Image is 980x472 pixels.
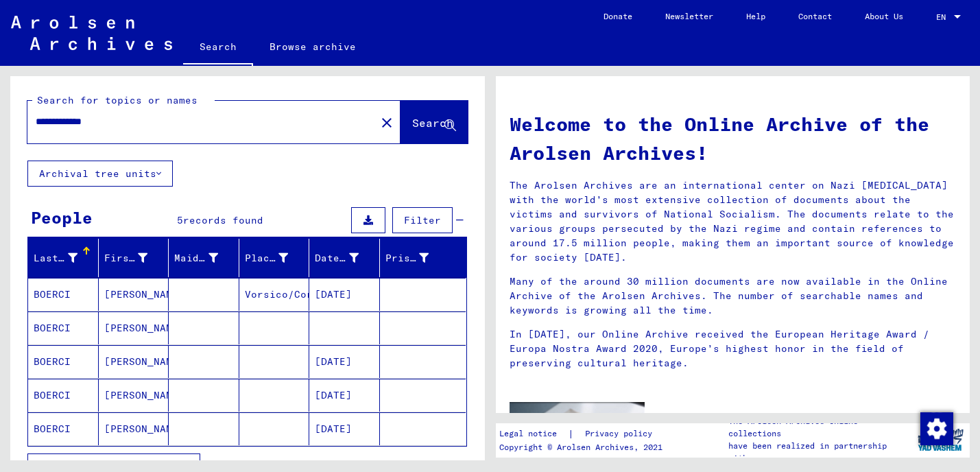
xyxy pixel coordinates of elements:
[174,247,239,269] div: Maiden Name
[99,412,169,445] mat-cell: [PERSON_NAME]
[183,214,263,226] span: records found
[104,251,148,265] div: First Name
[510,274,957,318] p: Many of the around 30 million documents are now available in the Online Archive of the Arolsen Ar...
[28,379,99,412] mat-cell: BOERCI
[34,251,77,265] div: Last Name
[239,239,310,277] mat-header-cell: Place of Birth
[239,278,310,311] mat-cell: Vorsico/Corsico
[401,101,468,143] button: Search
[11,16,172,50] img: Arolsen_neg.svg
[245,247,309,269] div: Place of Birth
[373,108,401,136] button: Clear
[253,30,372,63] a: Browse archive
[728,440,910,464] p: have been realized in partnership with
[31,205,93,230] div: People
[28,311,99,344] mat-cell: BOERCI
[309,379,380,412] mat-cell: [DATE]
[728,415,910,440] p: The Arolsen Archives online collections
[380,239,466,277] mat-header-cell: Prisoner #
[99,311,169,344] mat-cell: [PERSON_NAME]
[309,345,380,378] mat-cell: [DATE]
[412,116,453,130] span: Search
[28,278,99,311] mat-cell: BOERCI
[27,161,173,187] button: Archival tree units
[499,427,568,441] a: Legal notice
[936,12,951,22] span: EN
[315,247,379,269] div: Date of Birth
[315,251,359,265] div: Date of Birth
[37,94,198,106] mat-label: Search for topics or names
[183,30,253,66] a: Search
[309,412,380,445] mat-cell: [DATE]
[177,214,183,226] span: 5
[245,251,289,265] div: Place of Birth
[28,345,99,378] mat-cell: BOERCI
[915,423,966,457] img: yv_logo.png
[99,379,169,412] mat-cell: [PERSON_NAME]
[499,427,669,441] div: |
[174,251,218,265] div: Maiden Name
[34,247,98,269] div: Last Name
[385,247,450,269] div: Prisoner #
[28,412,99,445] mat-cell: BOERCI
[309,239,380,277] mat-header-cell: Date of Birth
[920,412,953,445] img: Change consent
[28,239,99,277] mat-header-cell: Last Name
[404,214,441,226] span: Filter
[574,427,669,441] a: Privacy policy
[99,345,169,378] mat-cell: [PERSON_NAME]
[104,247,169,269] div: First Name
[920,412,953,445] div: Change consent
[510,110,957,167] h1: Welcome to the Online Archive of the Arolsen Archives!
[385,251,429,265] div: Prisoner #
[510,327,957,370] p: In [DATE], our Online Archive received the European Heritage Award / Europa Nostra Award 2020, Eu...
[99,239,169,277] mat-header-cell: First Name
[665,412,956,440] p: This short video covers the most important tips for searching the Online Archive.
[510,178,957,265] p: The Arolsen Archives are an international center on Nazi [MEDICAL_DATA] with the world’s most ext...
[392,207,453,233] button: Filter
[379,115,395,131] mat-icon: close
[169,239,239,277] mat-header-cell: Maiden Name
[99,278,169,311] mat-cell: [PERSON_NAME]
[309,278,380,311] mat-cell: [DATE]
[499,441,669,453] p: Copyright © Arolsen Archives, 2021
